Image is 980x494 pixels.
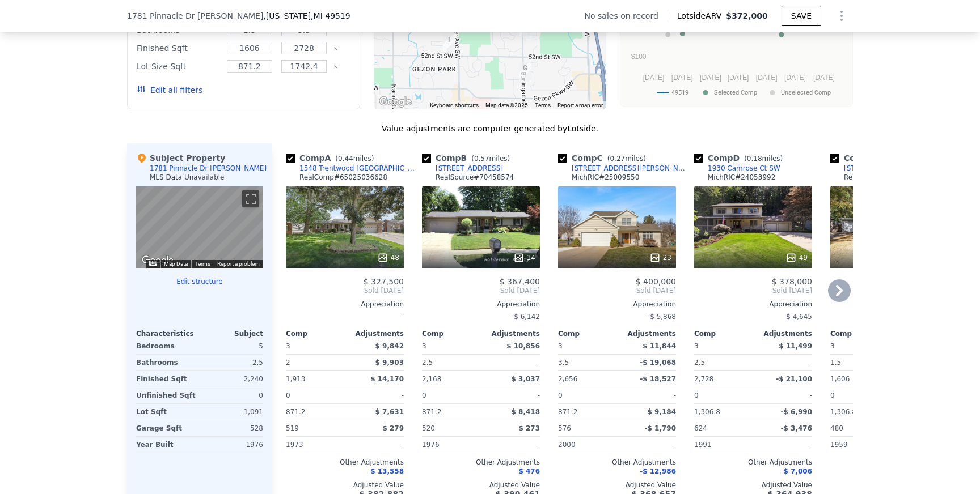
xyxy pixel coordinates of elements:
[202,387,263,403] div: 0
[286,329,345,338] div: Comp
[747,155,762,163] span: 0.18
[728,74,749,82] text: [DATE]
[694,300,812,309] div: Appreciation
[714,89,757,96] text: Selected Comp
[518,424,540,432] span: $ 273
[708,173,775,182] div: MichRIC # 24053992
[136,437,197,453] div: Year Built
[202,338,263,354] div: 5
[830,424,843,432] span: 480
[136,338,197,354] div: Bedrooms
[286,437,343,453] div: 1973
[331,155,378,163] span: ( miles)
[364,277,404,286] span: $ 327,500
[776,375,812,383] span: -$ 21,100
[558,375,577,383] span: 2,656
[286,375,305,383] span: 1,913
[694,424,707,432] span: 624
[422,458,540,467] div: Other Adjustments
[694,437,751,453] div: 1991
[558,408,577,416] span: 871.2
[164,260,188,268] button: Map Data
[139,253,176,268] img: Google
[677,10,726,22] span: Lotside ARV
[286,164,417,173] a: 1548 Trentwood [GEOGRAPHIC_DATA]
[558,480,676,489] div: Adjusted Value
[137,84,202,96] button: Edit all filters
[784,74,806,82] text: [DATE]
[671,89,688,96] text: 49519
[631,53,647,61] text: $100
[150,164,267,173] div: 1781 Pinnacle Dr [PERSON_NAME]
[830,375,850,383] span: 1,606
[617,329,676,338] div: Adjustments
[467,155,514,163] span: ( miles)
[127,123,853,134] div: Value adjustments are computer generated by Lotside .
[671,74,693,82] text: [DATE]
[436,173,514,182] div: RealSource # 70458574
[558,458,676,467] div: Other Adjustments
[619,387,676,403] div: -
[535,102,551,108] a: Terms (opens in new tab)
[136,404,197,420] div: Lot Sqft
[755,437,812,453] div: -
[150,173,225,182] div: MLS Data Unavailable
[263,10,350,22] span: , [US_STATE]
[430,101,479,109] button: Keyboard shortcuts
[558,437,615,453] div: 2000
[139,253,176,268] a: Open this area in Google Maps (opens a new window)
[286,152,378,164] div: Comp A
[377,95,414,109] a: Open this area in Google Maps (opens a new window)
[242,190,259,207] button: Toggle fullscreen view
[422,286,540,295] span: Sold [DATE]
[483,387,540,403] div: -
[844,164,962,173] div: [STREET_ADDRESS][PERSON_NAME][PERSON_NAME]
[740,155,787,163] span: ( miles)
[753,329,812,338] div: Adjustments
[830,408,856,416] span: 1,306.8
[481,329,540,338] div: Adjustments
[195,261,210,267] a: Terms (opens in new tab)
[483,437,540,453] div: -
[200,329,263,338] div: Subject
[694,355,751,370] div: 2.5
[585,10,668,22] div: No sales on record
[813,74,835,82] text: [DATE]
[610,155,625,163] span: 0.27
[370,375,404,383] span: $ 14,170
[370,467,404,475] span: $ 13,558
[436,164,503,173] div: [STREET_ADDRESS]
[518,467,540,475] span: $ 476
[619,437,676,453] div: -
[694,342,699,350] span: 3
[422,437,479,453] div: 1976
[136,355,197,370] div: Bathrooms
[422,164,503,173] a: [STREET_ADDRESS]
[782,6,821,26] button: SAVE
[558,355,615,370] div: 3.5
[636,277,676,286] span: $ 400,000
[422,424,435,432] span: 520
[338,155,353,163] span: 0.44
[558,286,676,295] span: Sold [DATE]
[286,309,404,325] div: -
[694,329,753,338] div: Comp
[136,277,263,286] button: Edit structure
[500,277,540,286] span: $ 367,400
[202,437,263,453] div: 1976
[830,300,948,309] div: Appreciation
[694,152,787,164] div: Comp D
[506,342,540,350] span: $ 10,856
[830,342,835,350] span: 3
[202,404,263,420] div: 1,091
[286,424,299,432] span: 519
[726,11,768,20] span: $372,000
[694,164,780,173] a: 1930 Camrose Ct SW
[136,329,200,338] div: Characteristics
[643,342,676,350] span: $ 11,844
[137,58,220,74] div: Lot Size Sqft
[708,164,780,173] div: 1930 Camrose Ct SW
[649,252,671,263] div: 23
[382,424,404,432] span: $ 279
[694,458,812,467] div: Other Adjustments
